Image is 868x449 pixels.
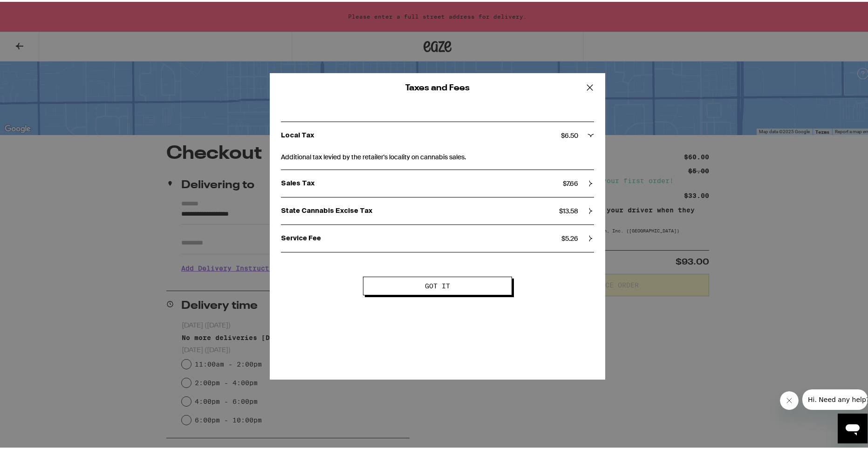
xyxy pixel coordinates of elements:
[561,129,578,138] span: $ 6.50
[281,147,594,160] span: Additional tax levied by the retailer's locality on cannabis sales.
[6,7,67,14] span: Hi. Need any help?
[425,281,450,287] span: Got it
[838,412,868,442] iframe: Botão para abrir a janela de mensagens
[802,388,868,408] iframe: Mensagem da empresa
[281,177,563,186] p: Sales Tax
[281,129,561,138] p: Local Tax
[780,389,799,408] iframe: Fechar mensagem
[563,177,578,186] span: $ 7.66
[559,205,578,213] span: $ 13.58
[281,205,559,213] p: State Cannabis Excise Tax
[561,232,578,241] span: $ 5.26
[281,232,561,241] p: Service Fee
[300,82,575,90] h2: Taxes and Fees
[363,275,512,293] button: Got it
